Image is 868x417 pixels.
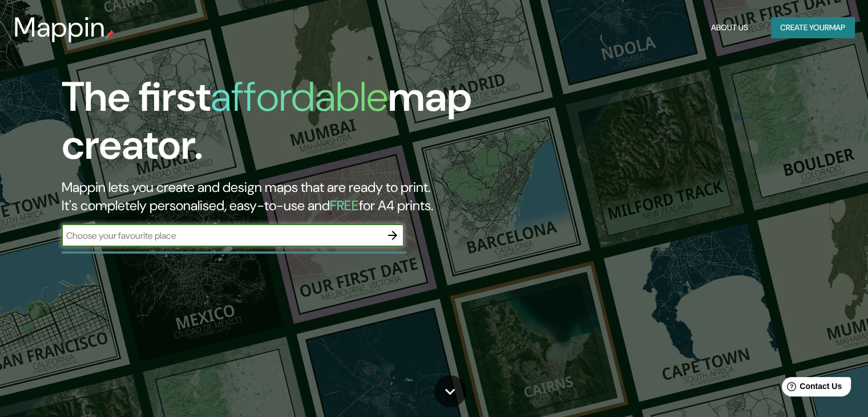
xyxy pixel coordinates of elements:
[14,11,106,43] h3: Mappin
[771,17,854,38] button: Create yourmap
[211,70,388,123] h1: affordable
[330,197,359,214] h5: FREE
[106,30,115,39] img: mappin-pin
[766,372,855,404] iframe: Help widget launcher
[706,17,753,38] button: About Us
[62,178,496,215] h2: Mappin lets you create and design maps that are ready to print. It's completely personalised, eas...
[62,73,496,178] h1: The first map creator.
[62,229,381,242] input: Choose your favourite place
